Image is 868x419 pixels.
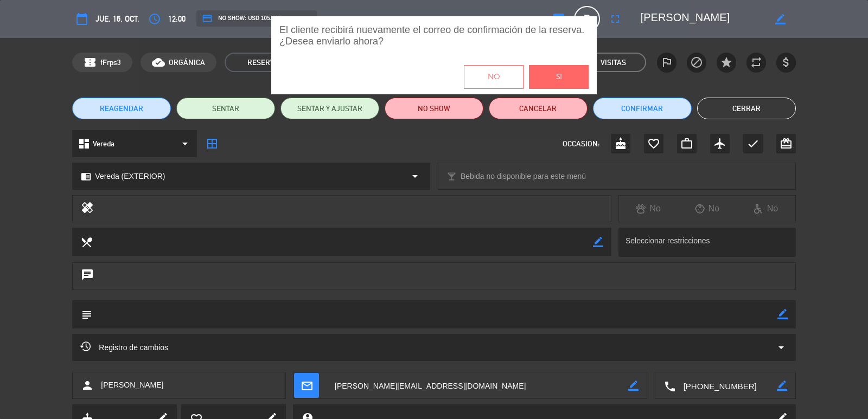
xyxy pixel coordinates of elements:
span: ¿Desea enviarlo ahora? [279,36,589,47]
span: Si [556,71,562,83]
button: No [464,65,524,89]
span: No [488,71,500,83]
span: El cliente recibirá nuevamente el correo de confirmación de la reserva. [279,24,589,36]
button: Si [529,65,589,89]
